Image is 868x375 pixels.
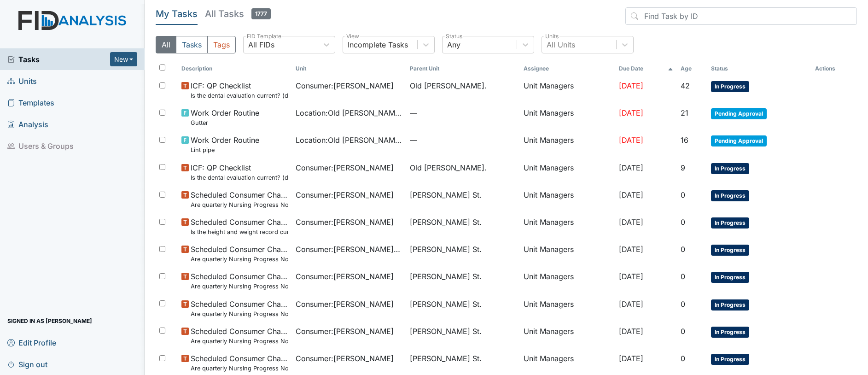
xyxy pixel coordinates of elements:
span: Consumer : [PERSON_NAME] [296,217,394,228]
span: Analysis [7,117,48,131]
th: Toggle SortBy [292,61,406,76]
span: In Progress [711,354,749,365]
span: Units [7,74,37,88]
span: [DATE] [619,217,643,227]
span: 0 [681,190,685,199]
span: Location : Old [PERSON_NAME]. [296,135,402,146]
span: Scheduled Consumer Chart Review Are quarterly Nursing Progress Notes/Visual Assessments completed... [191,244,288,264]
span: In Progress [711,163,749,174]
th: Assignee [520,61,615,76]
span: [DATE] [619,299,643,309]
span: Pending Approval [711,108,767,119]
small: Is the dental evaluation current? (document the date, oral rating, and goal # if needed in the co... [191,173,288,182]
input: Toggle All Rows Selected [159,64,165,70]
span: Scheduled Consumer Chart Review Are quarterly Nursing Progress Notes/Visual Assessments completed... [191,299,288,318]
span: ICF: QP Checklist Is the dental evaluation current? (document the date, oral rating, and goal # i... [191,162,288,182]
button: Tasks [176,36,208,53]
span: In Progress [711,217,749,229]
span: 1777 [251,8,271,19]
span: Scheduled Consumer Chart Review Is the height and weight record current through the previous month? [191,217,288,236]
span: 0 [681,299,685,309]
span: [DATE] [619,327,643,336]
span: Consumer : [PERSON_NAME] [296,80,394,91]
span: Pending Approval [711,135,767,146]
span: Consumer : [PERSON_NAME] [296,271,394,282]
span: [DATE] [619,108,643,117]
span: 42 [681,81,690,90]
td: Unit Managers [520,240,615,267]
span: Consumer : [PERSON_NAME] [296,189,394,200]
span: In Progress [711,81,749,92]
span: 21 [681,108,688,117]
span: In Progress [711,299,749,311]
span: [DATE] [619,81,643,90]
span: Signed in as [PERSON_NAME] [7,314,92,328]
span: 0 [681,327,685,336]
span: [PERSON_NAME] St. [410,326,482,337]
span: In Progress [711,272,749,283]
span: 0 [681,245,685,254]
span: Consumer : [PERSON_NAME] [296,162,394,173]
span: Location : Old [PERSON_NAME]. [296,107,402,118]
td: Unit Managers [520,322,615,349]
span: [PERSON_NAME] St. [410,299,482,310]
span: Scheduled Consumer Chart Review Are quarterly Nursing Progress Notes/Visual Assessments completed... [191,271,288,291]
span: Templates [7,95,54,110]
div: All Units [547,39,575,50]
small: Are quarterly Nursing Progress Notes/Visual Assessments completed by the end of the month followi... [191,337,288,346]
small: Gutter [191,118,259,127]
td: Unit Managers [520,104,615,131]
input: Find Task by ID [625,7,857,25]
span: Consumer : [PERSON_NAME] [296,353,394,364]
small: Are quarterly Nursing Progress Notes/Visual Assessments completed by the end of the month followi... [191,200,288,209]
span: [PERSON_NAME] St. [410,353,482,364]
span: Consumer : [PERSON_NAME] [296,326,394,337]
td: Unit Managers [520,76,615,104]
th: Actions [811,61,857,76]
div: Type filter [156,36,236,53]
span: [PERSON_NAME] St. [410,271,482,282]
span: [DATE] [619,272,643,281]
span: Consumer : [PERSON_NAME][DEMOGRAPHIC_DATA] [296,244,402,255]
span: In Progress [711,190,749,201]
small: Are quarterly Nursing Progress Notes/Visual Assessments completed by the end of the month followi... [191,364,288,373]
button: All [156,36,176,53]
span: 9 [681,163,685,172]
span: [PERSON_NAME] St. [410,217,482,228]
th: Toggle SortBy [615,61,677,76]
span: — [410,135,517,146]
button: Tags [207,36,236,53]
span: Old [PERSON_NAME]. [410,80,487,91]
th: Toggle SortBy [178,61,292,76]
span: 0 [681,272,685,281]
span: Old [PERSON_NAME]. [410,162,487,173]
td: Unit Managers [520,267,615,294]
span: In Progress [711,327,749,338]
span: 0 [681,354,685,363]
td: Unit Managers [520,131,615,158]
span: [PERSON_NAME] St. [410,189,482,200]
span: [DATE] [619,135,643,145]
span: Work Order Routine Gutter [191,107,259,127]
h5: My Tasks [156,7,198,20]
span: Sign out [7,357,47,371]
span: [DATE] [619,245,643,254]
a: Tasks [7,54,110,65]
span: Scheduled Consumer Chart Review Are quarterly Nursing Progress Notes/Visual Assessments completed... [191,353,288,373]
th: Toggle SortBy [707,61,811,76]
span: Work Order Routine Lint pipe [191,135,259,154]
small: Is the height and weight record current through the previous month? [191,228,288,236]
span: In Progress [711,245,749,256]
td: Unit Managers [520,158,615,186]
h5: All Tasks [205,7,271,20]
span: Scheduled Consumer Chart Review Are quarterly Nursing Progress Notes/Visual Assessments completed... [191,189,288,209]
small: Are quarterly Nursing Progress Notes/Visual Assessments completed by the end of the month followi... [191,255,288,264]
span: ICF: QP Checklist Is the dental evaluation current? (document the date, oral rating, and goal # i... [191,80,288,100]
small: Are quarterly Nursing Progress Notes/Visual Assessments completed by the end of the month followi... [191,310,288,318]
small: Lint pipe [191,146,259,154]
span: Consumer : [PERSON_NAME] [296,299,394,310]
div: All FIDs [248,39,274,50]
span: 16 [681,135,688,145]
td: Unit Managers [520,213,615,240]
span: Edit Profile [7,335,56,350]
